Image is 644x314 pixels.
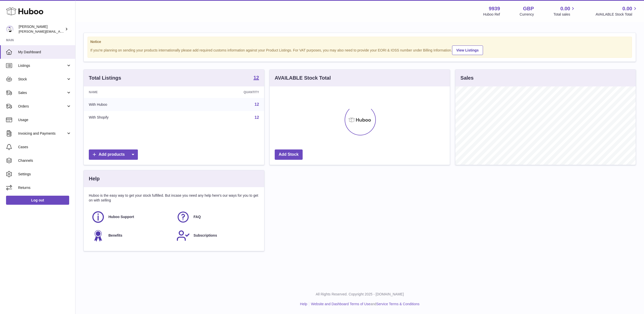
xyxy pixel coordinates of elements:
[79,292,640,297] p: All Rights Reserved. Copyright 2025 - [DOMAIN_NAME]
[376,302,420,306] a: Service Terms & Conditions
[89,149,138,160] a: Add products
[523,5,534,12] strong: GBP
[18,145,71,149] span: Cases
[19,24,64,34] div: [PERSON_NAME]
[6,196,69,205] a: Log out
[489,5,500,12] strong: 9939
[108,215,134,219] span: Huboo Support
[255,102,259,107] a: 12
[553,5,576,17] a: 0.00 Total sales
[560,5,570,12] span: 0.00
[108,233,122,238] span: Benefits
[193,215,201,219] span: FAQ
[595,12,638,17] span: AVAILABLE Stock Total
[84,86,181,98] th: Name
[91,229,171,242] a: Benefits
[89,193,259,203] p: Huboo is the easy way to get your stock fulfilled. But incase you need any help here's our ways f...
[84,111,181,124] td: With Shopify
[6,25,14,33] img: tommyhardy@hotmail.com
[18,104,66,109] span: Orders
[452,45,483,55] a: View Listings
[89,175,100,182] h3: Help
[253,75,259,81] a: 12
[595,5,638,17] a: 0.00 AVAILABLE Stock Total
[520,12,534,17] div: Currency
[89,75,121,81] h3: Total Listings
[275,75,331,81] h3: AVAILABLE Stock Total
[176,210,256,224] a: FAQ
[176,229,256,242] a: Subscriptions
[460,75,473,81] h3: Sales
[300,302,307,306] a: Help
[91,210,171,224] a: Huboo Support
[311,302,370,306] a: Website and Dashboard Terms of Use
[18,185,71,190] span: Returns
[18,77,66,82] span: Stock
[275,149,303,160] a: Add Stock
[19,29,101,33] span: [PERSON_NAME][EMAIL_ADDRESS][DOMAIN_NAME]
[309,302,419,306] li: and
[255,115,259,120] a: 12
[181,86,264,98] th: Quantity
[90,39,629,44] strong: Notice
[18,131,66,136] span: Invoicing and Payments
[18,158,71,163] span: Channels
[483,12,500,17] div: Huboo Ref
[622,5,632,12] span: 0.00
[90,45,629,55] div: If you're planning on sending your products internationally please add required customs informati...
[84,98,181,111] td: With Huboo
[553,12,576,17] span: Total sales
[18,172,71,177] span: Settings
[18,63,66,68] span: Listings
[253,75,259,80] strong: 12
[18,50,71,55] span: My Dashboard
[18,118,71,122] span: Usage
[193,233,217,238] span: Subscriptions
[18,90,66,95] span: Sales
